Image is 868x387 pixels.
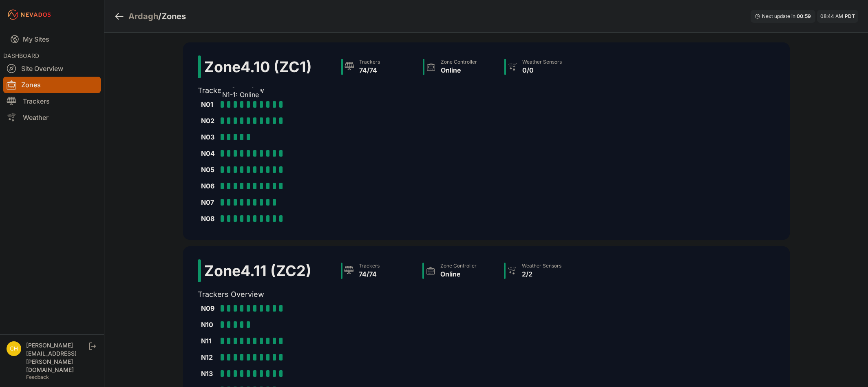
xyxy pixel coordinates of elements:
[522,263,561,269] div: Weather Sensors
[201,320,217,330] div: N10
[26,341,87,374] div: [PERSON_NAME][EMAIL_ADDRESS][PERSON_NAME][DOMAIN_NAME]
[440,263,477,269] div: Zone Controller
[359,263,380,269] div: Trackers
[522,269,561,279] div: 2/2
[522,65,562,75] div: 0/0
[204,59,312,75] h2: Zone 4.10 (ZC1)
[845,13,855,19] span: PDT
[820,13,843,19] span: 08:44 AM
[522,59,562,65] div: Weather Sensors
[201,116,217,126] div: N02
[3,93,101,109] a: Trackers
[359,65,380,75] div: 74/74
[359,59,380,65] div: Trackers
[3,109,101,126] a: Weather
[3,29,101,49] a: My Sites
[128,11,158,22] a: Ardagh
[221,101,227,108] a: N1-1: Online
[198,289,582,300] h2: Trackers Overview
[201,165,217,175] div: N05
[201,197,217,207] div: N07
[3,77,101,93] a: Zones
[201,214,217,223] div: N08
[3,60,101,77] a: Site Overview
[204,263,311,279] h2: Zone 4.11 (ZC2)
[201,132,217,142] div: N03
[26,374,49,380] a: Feedback
[7,341,21,356] img: chris.young@nevados.solar
[441,59,477,65] div: Zone Controller
[797,13,811,20] div: 00 : 59
[201,100,217,109] div: N01
[161,11,186,22] h3: Zones
[501,55,583,78] a: Weather Sensors0/0
[201,181,217,191] div: N06
[338,259,419,282] a: Trackers74/74
[201,369,217,378] div: N13
[441,65,477,75] div: Online
[440,269,477,279] div: Online
[359,269,380,279] div: 74/74
[7,8,52,21] img: Nevados
[501,259,582,282] a: Weather Sensors2/2
[158,11,161,22] span: /
[201,303,217,313] div: N09
[201,148,217,158] div: N04
[114,6,186,27] nav: Breadcrumb
[201,336,217,346] div: N11
[762,13,795,19] span: Next update in
[338,55,420,78] a: Trackers74/74
[198,85,583,96] h2: Trackers Overview
[3,52,39,59] span: DASHBOARD
[201,352,217,362] div: N12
